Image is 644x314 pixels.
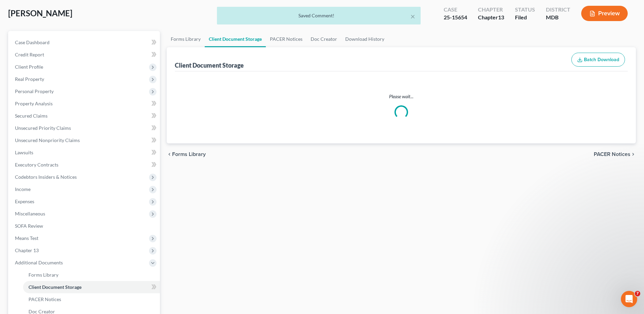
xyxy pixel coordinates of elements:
a: Client Document Storage [205,31,266,47]
button: Preview [581,6,628,21]
a: SOFA Review [10,220,160,232]
div: Client Document Storage [175,61,244,69]
button: × [410,12,415,20]
span: Executory Contracts [15,162,58,168]
span: Credit Report [15,52,44,57]
span: Means Test [15,235,38,241]
span: Unsecured Priority Claims [15,125,71,131]
span: Income [15,186,31,192]
button: chevron_left Forms Library [167,152,206,157]
span: SOFA Review [15,223,43,229]
span: Property Analysis [15,101,53,106]
div: Case [444,6,467,14]
a: Download History [341,31,388,47]
span: Batch Download [584,57,619,63]
button: PACER Notices chevron_right [594,152,636,157]
div: District [546,6,570,14]
div: Status [515,6,535,14]
span: Chapter 13 [15,247,39,253]
span: PACER Notices [594,152,630,157]
a: Client Document Storage [23,281,160,293]
span: Miscellaneous [15,211,45,216]
i: chevron_left [167,152,172,157]
a: PACER Notices [266,31,307,47]
span: PACER Notices [29,296,61,302]
a: Case Dashboard [10,36,160,49]
a: Doc Creator [307,31,341,47]
span: Expenses [15,198,34,204]
a: Credit Report [10,49,160,61]
span: Forms Library [29,272,58,278]
i: chevron_right [630,152,636,157]
span: Personal Property [15,88,54,94]
span: Forms Library [172,152,206,157]
a: Unsecured Priority Claims [10,122,160,134]
iframe: Intercom live chat [621,291,637,307]
span: Additional Documents [15,260,63,265]
a: PACER Notices [23,293,160,306]
a: Unsecured Nonpriority Claims [10,134,160,146]
a: Secured Claims [10,110,160,122]
span: Unsecured Nonpriority Claims [15,137,80,143]
p: Please wait... [176,93,626,100]
a: Executory Contracts [10,159,160,171]
span: Client Document Storage [29,284,81,290]
div: Saved Comment! [222,12,415,19]
a: Lawsuits [10,146,160,159]
span: Lawsuits [15,150,33,155]
span: Codebtors Insiders & Notices [15,174,77,180]
span: Case Dashboard [15,39,50,45]
span: Real Property [15,76,44,82]
button: Batch Download [571,53,625,67]
span: 7 [635,291,640,296]
a: Forms Library [167,31,205,47]
div: Chapter [478,6,504,14]
span: Client Profile [15,64,43,70]
a: Forms Library [23,269,160,281]
span: Secured Claims [15,113,48,119]
a: Property Analysis [10,98,160,110]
